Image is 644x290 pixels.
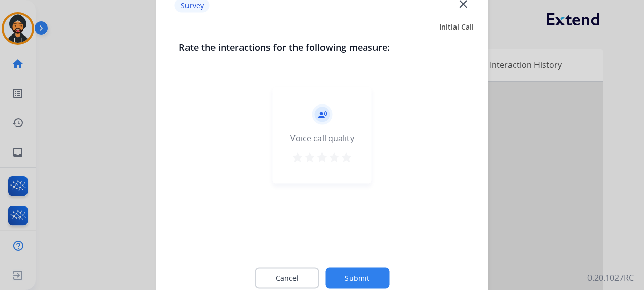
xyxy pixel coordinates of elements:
mat-icon: star [304,151,316,163]
mat-icon: star [316,151,328,163]
mat-icon: star [340,151,353,163]
p: 0.20.1027RC [587,272,634,284]
mat-icon: star [328,151,340,163]
button: Cancel [255,267,319,288]
button: Submit [325,267,389,288]
mat-icon: star [291,151,304,163]
div: Voice call quality [290,131,354,144]
h3: Rate the interactions for the following measure: [179,40,466,54]
span: Initial Call [439,21,474,32]
mat-icon: record_voice_over [317,110,327,119]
